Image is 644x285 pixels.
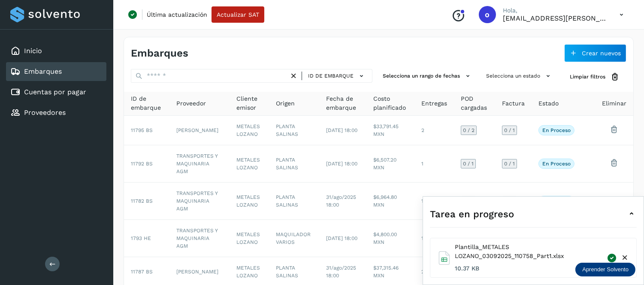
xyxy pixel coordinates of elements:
[570,73,605,81] span: Limpiar filtros
[503,7,606,14] p: Hola,
[414,183,454,220] td: 1
[24,108,66,117] a: Proveedores
[305,70,369,82] button: ID de embarque
[6,62,106,81] div: Embarques
[169,116,230,145] td: [PERSON_NAME]
[326,235,357,241] span: [DATE] 18:00
[504,161,515,166] span: 0 / 1
[230,145,269,183] td: METALES LOZANO
[430,207,514,221] span: Tarea en progreso
[483,69,556,83] button: Selecciona un estado
[366,116,414,145] td: $33,791.45 MXN
[461,94,488,112] span: POD cargadas
[169,183,230,220] td: TRANSPORTES Y MAQUINARIA AGM
[24,67,62,75] a: Embarques
[24,47,42,55] a: Inicio
[308,72,354,80] span: ID de embarque
[169,220,230,257] td: TRANSPORTES Y MAQUINARIA AGM
[538,99,559,108] span: Estado
[269,145,319,183] td: PLANTA SALINAS
[542,127,571,133] p: En proceso
[366,183,414,220] td: $6,964.80 MXN
[6,83,106,102] div: Cuentas por pagar
[564,44,626,62] button: Crear nuevos
[582,266,629,273] p: Aprender Solvento
[414,220,454,257] td: 1
[414,116,454,145] td: 2
[131,198,153,204] span: 11782 BS
[176,99,206,108] span: Proveedor
[131,161,153,167] span: 11792 BS
[430,204,637,224] div: Tarea en progreso
[217,12,259,18] span: Actualizar SAT
[230,116,269,145] td: METALES LOZANO
[326,94,360,112] span: Fecha de embarque
[455,264,606,273] span: 10.37 KB
[463,161,474,166] span: 0 / 1
[6,42,106,60] div: Inicio
[131,94,163,112] span: ID de embarque
[366,220,414,257] td: $4,800.00 MXN
[169,145,230,183] td: TRANSPORTES Y MAQUINARIA AGM
[463,128,475,133] span: 0 / 2
[504,128,515,133] span: 0 / 1
[131,235,151,241] span: 1793 HE
[326,127,357,133] span: [DATE] 18:00
[575,263,635,276] div: Aprender Solvento
[421,99,447,108] span: Entregas
[502,99,525,108] span: Factura
[131,269,153,275] span: 11787 BS
[379,69,476,83] button: Selecciona un rango de fechas
[24,88,86,96] a: Cuentas por pagar
[269,116,319,145] td: PLANTA SALINAS
[269,220,319,257] td: MAQUILADOR VARIOS
[269,183,319,220] td: PLANTA SALINAS
[236,94,262,112] span: Cliente emisor
[366,145,414,183] td: $6,507.20 MXN
[276,99,295,108] span: Origen
[147,11,207,18] p: Última actualización
[6,103,106,122] div: Proveedores
[373,94,408,112] span: Costo planificado
[230,183,269,220] td: METALES LOZANO
[542,161,571,167] p: En proceso
[131,127,153,133] span: 11795 BS
[326,265,356,279] span: 31/ago/2025 18:00
[503,14,606,22] p: ops.lozano@solvento.mx
[230,220,269,257] td: METALES LOZANO
[437,251,451,265] img: Excel file
[602,99,626,108] span: Eliminar
[326,194,356,208] span: 31/ago/2025 18:00
[455,243,606,261] span: Plantilla_METALES LOZANO_03092025_110758_Part1.xlsx
[563,69,626,85] button: Limpiar filtros
[131,47,188,60] h4: Embarques
[212,6,264,23] button: Actualizar SAT
[414,145,454,183] td: 1
[582,50,621,56] span: Crear nuevos
[326,161,357,167] span: [DATE] 18:00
